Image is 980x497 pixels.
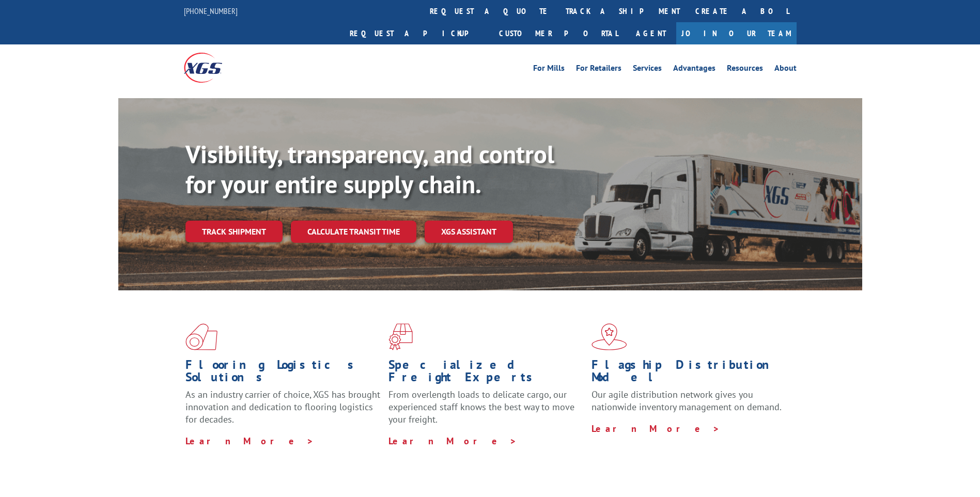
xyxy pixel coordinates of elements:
p: From overlength loads to delicate cargo, our experienced staff knows the best way to move your fr... [388,389,584,434]
a: For Mills [533,64,565,75]
a: Advantages [673,64,715,75]
a: Services [633,64,662,75]
img: xgs-icon-focused-on-flooring-red [388,323,413,350]
span: As an industry carrier of choice, XGS has brought innovation and dedication to flooring logistics... [185,389,380,425]
h1: Flagship Distribution Model [592,359,787,389]
a: Join Our Team [676,22,797,44]
a: Learn More > [185,435,314,447]
a: Learn More > [388,435,517,447]
a: Customer Portal [491,22,626,44]
a: Calculate transit time [291,221,416,243]
h1: Specialized Freight Experts [388,359,584,389]
a: Learn More > [592,423,720,434]
a: For Retailers [576,64,621,75]
span: Our agile distribution network gives you nationwide inventory management on demand. [592,389,782,413]
img: xgs-icon-flagship-distribution-model-red [592,323,627,350]
a: XGS ASSISTANT [425,221,513,243]
a: Track shipment [185,221,283,242]
a: Resources [727,64,763,75]
a: Agent [626,22,676,44]
a: [PHONE_NUMBER] [184,6,238,16]
b: Visibility, transparency, and control for your entire supply chain. [185,138,554,200]
h1: Flooring Logistics Solutions [185,359,381,389]
a: Request a pickup [342,22,491,44]
img: xgs-icon-total-supply-chain-intelligence-red [185,323,217,350]
a: About [774,64,797,75]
